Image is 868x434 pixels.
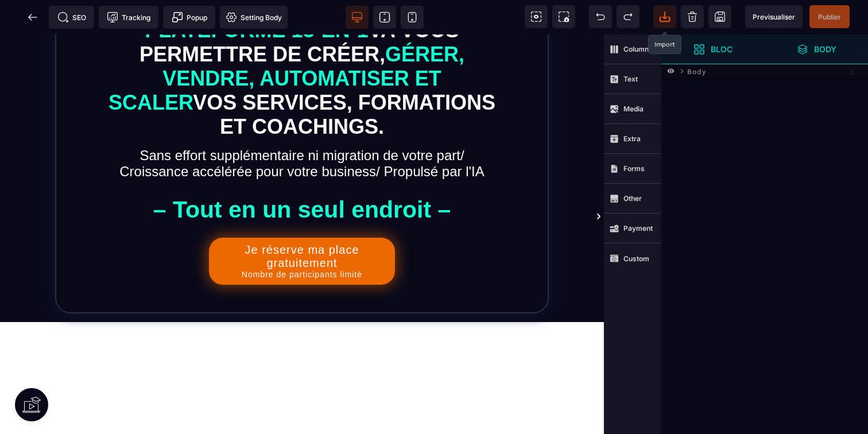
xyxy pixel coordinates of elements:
strong: Extra [623,134,641,143]
span: View components [525,5,548,28]
strong: Body [814,45,836,53]
strong: Bloc [711,45,733,53]
span: Publier [818,13,841,21]
span: Setting Body [226,11,282,23]
div: 3 [849,68,852,76]
span: Open Blocks [661,34,765,64]
strong: Forms [623,164,645,173]
strong: Columns [623,45,653,53]
span: Preview [745,5,803,28]
span: Previsualiser [753,13,795,21]
span: Screenshot [552,5,575,28]
span: Popup [172,11,207,23]
span: SEO [57,11,86,23]
strong: Text [623,75,638,83]
div: Body [684,65,862,76]
h2: Sans effort supplémentaire ni migration de votre part/ Croissance accélérée pour votre business/ ... [70,107,534,151]
span: Open Layer Manager [765,34,868,64]
span: Tracking [107,11,150,23]
text: – Tout en un seul endroit – [70,159,534,192]
strong: Media [623,104,644,113]
span: Body [687,65,706,76]
button: Je réserve ma place gratuitementNombre de participants limité [209,203,394,250]
strong: Custom [623,254,649,263]
strong: Other [623,194,642,203]
span: GÉRER, VENDRE, AUTOMATISER ET SCALER [108,8,470,80]
strong: Payment [623,224,653,232]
